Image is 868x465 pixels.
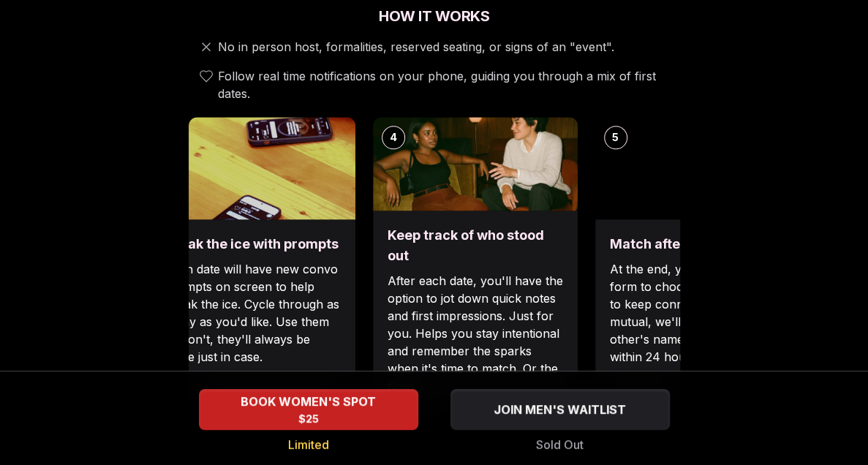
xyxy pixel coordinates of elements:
[165,260,341,366] p: Each date will have new convo prompts on screen to help break the ice. Cycle through as many as y...
[199,389,418,430] button: BOOK WOMEN'S SPOT - Limited
[450,389,670,430] button: JOIN MEN'S WAITLIST - Sold Out
[491,401,629,418] span: JOIN MEN'S WAITLIST
[536,436,584,453] span: Sold Out
[382,126,405,149] div: 4
[298,412,319,426] span: $25
[288,436,329,453] span: Limited
[218,38,614,56] span: No in person host, formalities, reserved seating, or signs of an "event".
[604,126,627,149] div: 5
[218,67,674,102] span: Follow real time notifications on your phone, guiding you through a mix of first dates.
[610,234,785,254] h3: Match after, not during
[238,393,379,410] span: BOOK WOMEN'S SPOT
[373,117,578,211] img: Keep track of who stood out
[388,225,563,266] h3: Keep track of who stood out
[165,234,341,254] h3: Break the ice with prompts
[388,272,563,395] p: After each date, you'll have the option to jot down quick notes and first impressions. Just for y...
[610,260,785,366] p: At the end, you'll get a match form to choose who you'd like to keep connecting with. If it's mut...
[189,6,680,26] h2: How It Works
[595,117,800,219] img: Match after, not during
[151,117,355,219] img: Break the ice with prompts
